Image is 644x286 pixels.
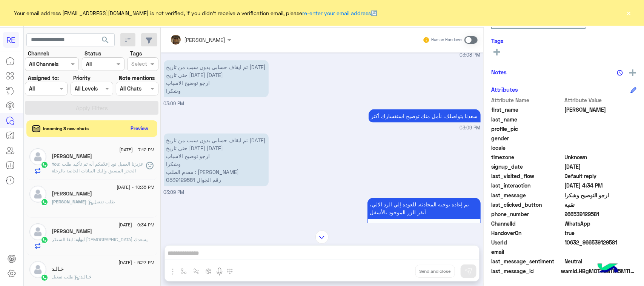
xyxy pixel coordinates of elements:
[460,125,481,132] span: 03:09 PM
[491,153,563,161] span: timezone
[565,238,637,246] span: 10632_966539129581
[81,274,92,280] span: خـالـد
[491,125,563,133] span: profile_pic
[491,257,563,265] span: last_message_sentiment
[118,221,154,228] span: [DATE] - 9:34 PM
[119,146,154,153] span: [DATE] - 7:12 PM
[52,266,64,272] h5: خـالـد
[431,37,463,43] small: Human Handover
[303,10,371,16] a: re-enter your email address
[491,248,563,256] span: email
[29,261,46,278] img: defaultAdmin.png
[315,231,329,244] img: scroll
[14,9,378,17] span: Your email address [EMAIL_ADDRESS][DOMAIN_NAME] is not verified, if you didn't receive a verifica...
[43,125,89,132] span: Incoming 3 new chats
[164,101,184,106] span: 03:09 PM
[164,134,269,186] p: 3/9/2025, 3:09 PM
[565,257,637,265] span: 0
[491,238,563,246] span: UserId
[491,106,563,114] span: first_name
[28,74,59,82] label: Assigned to:
[491,201,563,209] span: last_clicked_button
[128,123,152,134] button: Preview
[491,134,563,142] span: gender
[491,172,563,180] span: last_visited_flow
[491,37,636,44] h6: Tags
[3,32,19,48] div: RE
[118,259,154,266] span: [DATE] - 9:27 PM
[130,49,142,57] label: Tags
[52,161,144,235] span: عزيزنا العميل نود إعلامكم أنه تم تأكيد طلب الحجز المسبق وإليك البيانات الخاصة بالرحلة والكابتن ال...
[52,274,81,280] span: : طلب تفعيل
[73,74,91,82] label: Priority
[617,70,623,76] img: notes
[369,109,481,123] p: 3/9/2025, 3:09 PM
[565,201,637,209] span: تقنية
[41,274,48,281] img: WhatsApp
[415,265,455,278] button: Send and close
[491,181,563,189] span: last_interaction
[460,52,481,59] span: 03:08 PM
[52,153,92,160] h5: محمد الحربي
[367,198,481,219] p: 3/9/2025, 3:09 PM
[565,229,637,237] span: true
[52,237,148,242] span: ابغا الستكر الله يسعدك
[52,191,92,197] h5: فيصل
[565,172,637,180] span: Default reply
[565,210,637,218] span: 966539129581
[565,191,637,199] span: ارجو التوضيح وشكرا
[52,228,92,235] h5: ابوايه الرشيدي
[565,106,637,114] span: ابوعبدالعزيز
[491,96,563,104] span: Attribute Name
[85,49,101,57] label: Status
[625,9,633,17] button: ×
[565,163,637,171] span: 2025-09-03T11:59:07.32Z
[491,229,563,237] span: HandoverOn
[101,35,110,45] span: search
[491,163,563,171] span: signup_date
[41,198,48,206] img: WhatsApp
[29,186,46,203] img: defaultAdmin.png
[164,190,184,195] span: 03:09 PM
[565,96,637,104] span: Attribute Value
[565,153,637,161] span: Unknown
[595,256,621,282] img: hulul-logo.png
[164,60,269,97] p: 3/9/2025, 3:09 PM
[41,236,48,244] img: WhatsApp
[117,184,154,191] span: [DATE] - 10:35 PM
[565,144,637,152] span: null
[130,60,147,69] div: Select
[87,199,115,205] span: : طلب تفعيل
[96,33,115,49] button: search
[491,115,563,123] span: last_name
[565,248,637,256] span: null
[561,267,636,275] span: wamid.HBgMOTY2NTM5MTI5NTgxFQIAEhgUM0FGMjgzM0NBNjgxNEY3NTYyNDgA
[491,144,563,152] span: locale
[52,199,87,205] span: [PERSON_NAME]
[119,74,155,82] label: Note mentions
[565,181,637,189] span: 2025-09-03T13:34:31.948Z
[629,69,636,76] img: add
[491,220,563,228] span: ChannelId
[565,134,637,142] span: null
[491,86,518,93] h6: Attributes
[25,101,158,115] button: Apply Filters
[491,267,559,275] span: last_message_id
[29,223,46,240] img: defaultAdmin.png
[28,49,49,57] label: Channel:
[52,161,60,167] span: You
[565,220,637,228] span: 2
[491,210,563,218] span: phone_number
[76,237,85,242] span: ابوايه
[491,191,563,199] span: last_message
[491,69,507,75] h6: Notes
[41,161,48,169] img: WhatsApp
[29,148,46,165] img: defaultAdmin.png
